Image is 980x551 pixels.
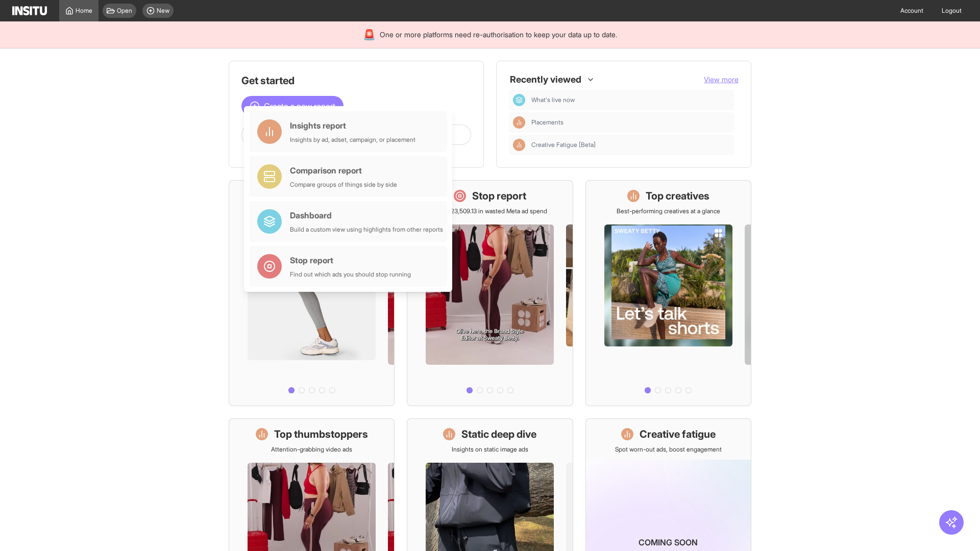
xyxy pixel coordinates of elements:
[290,270,411,279] div: Find out which ads you should stop running
[704,74,739,85] button: View more
[513,116,525,129] div: Insights
[531,118,563,127] span: Placements
[531,141,596,149] span: Creative Fatigue [Beta]
[531,141,730,149] span: Creative Fatigue [Beta]
[407,180,573,406] a: Stop reportSave £23,509.13 in wasted Meta ad spend
[290,181,397,189] div: Compare groups of things side by side
[531,118,730,127] span: Placements
[472,189,526,203] h1: Stop report
[290,209,443,221] div: Dashboard
[76,7,92,15] span: Home
[157,7,169,15] span: New
[461,427,536,441] h1: Static deep dive
[117,7,132,15] span: Open
[585,180,751,406] a: Top creativesBest-performing creatives at a glance
[274,427,368,441] h1: Top thumbstoppers
[264,100,335,112] span: Create a new report
[380,30,617,40] span: One or more platforms need re-authorisation to keep your data up to date.
[452,445,528,454] p: Insights on static image ads
[531,96,575,104] span: What's live now
[704,75,739,84] span: View more
[12,6,47,15] img: Logo
[432,207,547,215] p: Save £23,509.13 in wasted Meta ad spend
[513,139,525,151] div: Insights
[290,164,397,177] div: Comparison report
[290,226,443,234] div: Build a custom view using highlights from other reports
[241,96,344,116] button: Create a new report
[290,136,415,144] div: Insights by ad, adset, campaign, or placement
[229,180,395,406] a: What's live nowSee all active ads instantly
[290,119,415,132] div: Insights report
[241,73,471,88] h1: Get started
[513,94,525,106] div: Dashboard
[617,207,720,215] p: Best-performing creatives at a glance
[363,28,376,42] div: 🚨
[531,96,730,104] span: What's live now
[271,445,352,454] p: Attention-grabbing video ads
[290,254,411,266] div: Stop report
[646,189,709,203] h1: Top creatives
